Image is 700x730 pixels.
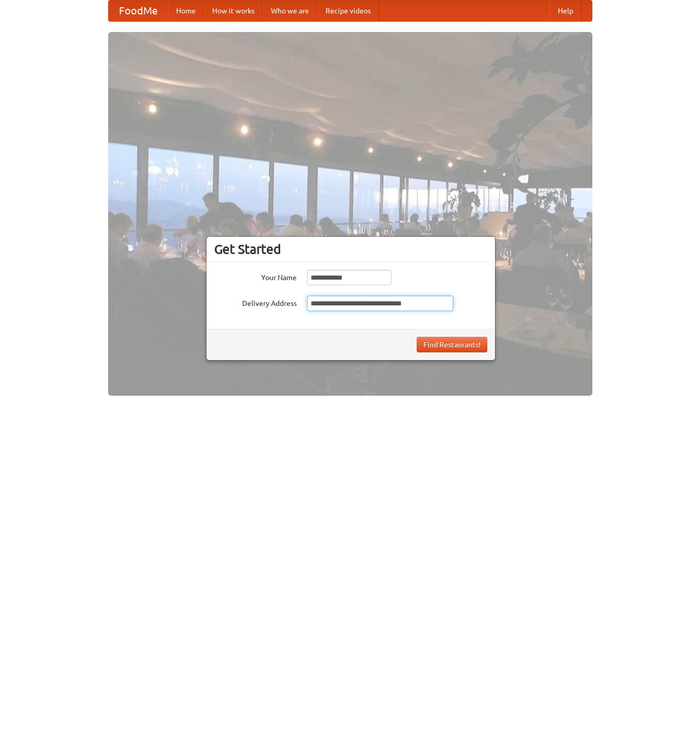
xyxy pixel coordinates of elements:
a: Help [550,1,582,21]
h3: Get Started [214,241,487,257]
a: How it works [204,1,263,21]
button: Find Restaurants! [417,337,487,352]
a: Home [168,1,204,21]
label: Delivery Address [214,296,297,309]
a: FoodMe [109,1,168,21]
a: Recipe videos [317,1,379,21]
a: Who we are [263,1,317,21]
label: Your Name [214,270,297,283]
